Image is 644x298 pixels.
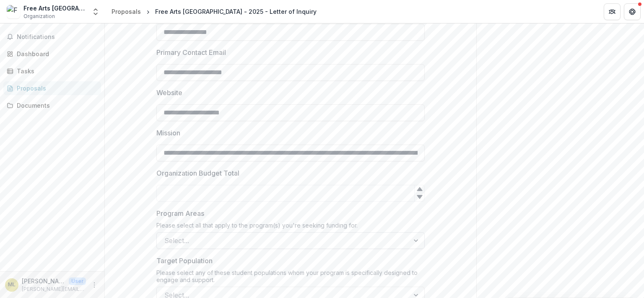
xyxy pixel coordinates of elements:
div: Free Arts [GEOGRAPHIC_DATA] - 2025 - Letter of Inquiry [155,7,317,16]
button: Open entity switcher [90,3,101,20]
p: Mission [156,128,180,138]
div: Free Arts [GEOGRAPHIC_DATA] [23,4,86,13]
a: Proposals [108,5,144,18]
div: Melissa Levinsohn [8,282,16,288]
span: Notifications [17,34,98,41]
p: Program Areas [156,208,204,218]
div: Documents [17,101,94,110]
button: Notifications [3,30,101,44]
p: User [69,277,86,285]
button: More [89,280,99,290]
p: Target Population [156,256,213,266]
a: Proposals [3,81,101,95]
p: [PERSON_NAME] [22,277,65,285]
span: Organization [23,13,55,20]
a: Tasks [3,64,101,78]
nav: breadcrumb [108,5,320,18]
div: Dashboard [17,49,94,58]
a: Documents [3,98,101,112]
div: Proposals [112,7,141,16]
button: Partners [604,3,621,20]
div: Proposals [17,84,94,93]
div: Tasks [17,67,94,75]
img: Free Arts NYC [7,5,20,18]
button: Get Help [624,3,641,20]
div: Please select all that apply to the program(s) you're seeking funding for. [156,222,425,232]
p: [PERSON_NAME][EMAIL_ADDRESS][DOMAIN_NAME] [22,285,86,293]
p: Primary Contact Email [156,47,226,57]
p: Website [156,88,182,98]
p: Organization Budget Total [156,168,239,178]
div: Please select any of these student populations whom your program is specifically designed to enga... [156,269,425,287]
a: Dashboard [3,47,101,61]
